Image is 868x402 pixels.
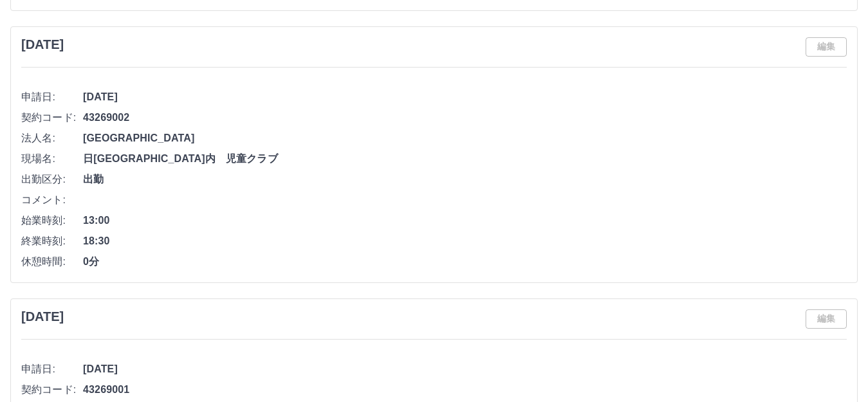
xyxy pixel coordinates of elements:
[21,192,83,208] span: コメント:
[83,89,847,105] span: [DATE]
[21,233,83,249] span: 終業時刻:
[83,254,847,270] span: 0分
[83,131,847,146] span: [GEOGRAPHIC_DATA]
[21,89,83,105] span: 申請日:
[83,213,847,228] span: 13:00
[21,361,83,377] span: 申請日:
[21,254,83,270] span: 休憩時間:
[21,309,64,324] h3: [DATE]
[21,213,83,228] span: 始業時刻:
[83,361,847,377] span: [DATE]
[21,110,83,125] span: 契約コード:
[83,172,847,187] span: 出勤
[21,131,83,146] span: 法人名:
[83,382,847,397] span: 43269001
[21,37,64,52] h3: [DATE]
[21,172,83,187] span: 出勤区分:
[83,233,847,249] span: 18:30
[21,382,83,397] span: 契約コード:
[83,110,847,125] span: 43269002
[83,151,847,167] span: 日[GEOGRAPHIC_DATA]内 児童クラブ
[21,151,83,167] span: 現場名:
